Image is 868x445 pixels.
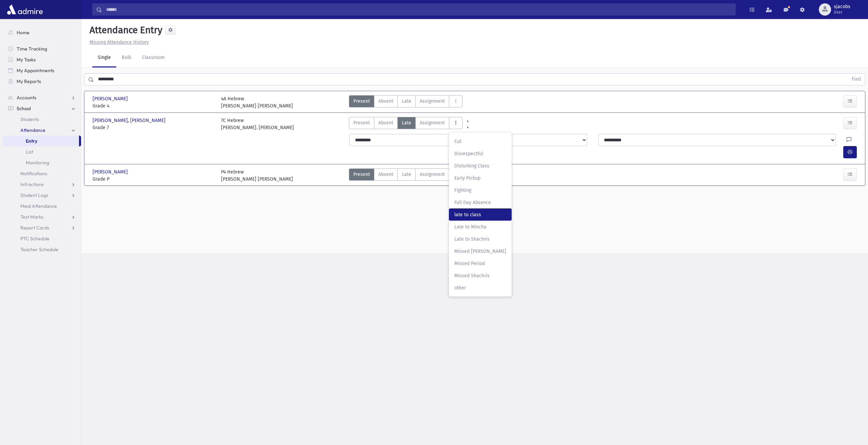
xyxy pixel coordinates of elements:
[3,146,81,157] a: List
[3,27,81,38] a: Home
[221,168,293,183] div: P4 Hebrew [PERSON_NAME] [PERSON_NAME]
[17,95,36,101] span: Accounts
[92,246,857,253] div: © 2025 -
[353,171,370,178] span: Present
[93,117,167,124] span: [PERSON_NAME], [PERSON_NAME]
[834,9,850,15] span: User
[454,248,506,255] span: Missed [PERSON_NAME]
[349,95,462,109] div: AttTypes
[454,162,506,169] span: Disturbing Class
[454,236,506,243] span: Late to Shachris
[3,125,81,136] a: Attendance
[454,187,506,194] span: Fighting
[420,171,445,178] span: Assignment
[20,127,45,133] span: Attendance
[17,67,54,74] span: My Appointments
[93,168,129,176] span: [PERSON_NAME]
[20,203,57,209] span: Meal Attendance
[17,57,36,63] span: My Tasks
[102,3,735,16] input: Search
[3,92,81,103] a: Accounts
[20,181,44,187] span: Infractions
[221,95,293,109] div: 4A Hebrew [PERSON_NAME] [PERSON_NAME]
[3,136,79,146] a: Entry
[3,211,81,222] a: Test Marks
[454,175,506,182] span: Early Pickup
[378,119,393,126] span: Absent
[848,74,865,85] button: Find
[26,149,33,155] span: List
[5,3,44,16] img: AdmirePro
[17,29,29,36] span: Home
[93,124,214,131] span: Grade 7
[137,48,170,67] a: Classroom
[420,98,445,105] span: Assignment
[402,98,411,105] span: Late
[3,244,81,255] a: Teacher Schedule
[454,150,506,157] span: Disrespectful
[20,236,50,242] span: PTC Schedule
[3,201,81,211] a: Meal Attendance
[17,105,31,112] span: School
[20,214,43,220] span: Test Marks
[3,43,81,54] a: Time Tracking
[221,117,294,131] div: 7C Hebrew [PERSON_NAME]. [PERSON_NAME]
[20,170,47,177] span: Notifications
[454,138,506,145] span: Cut
[454,211,506,218] span: late to class
[17,78,41,84] span: My Reports
[20,192,48,198] span: Student Logs
[87,24,162,36] h5: Attendance Entry
[3,114,81,125] a: Students
[90,39,149,45] u: Missing Attendance History
[3,103,81,114] a: School
[3,65,81,76] a: My Appointments
[17,46,47,52] span: Time Tracking
[116,48,137,67] a: Bulk
[26,160,49,166] span: Monitoring
[3,157,81,168] a: Monitoring
[93,176,214,183] span: Grade P
[20,116,39,122] span: Students
[20,246,58,252] span: Teacher Schedule
[92,48,116,67] a: Single
[378,98,393,105] span: Absent
[3,179,81,190] a: Infractions
[349,168,462,183] div: AttTypes
[353,98,370,105] span: Present
[349,117,462,131] div: AttTypes
[454,260,506,267] span: Missed Period
[420,119,445,126] span: Assignment
[93,95,129,102] span: [PERSON_NAME]
[3,168,81,179] a: Notifications
[454,284,506,291] span: other
[3,190,81,201] a: Student Logs
[834,4,850,9] span: sjacobs
[3,233,81,244] a: PTC Schedule
[26,138,37,144] span: Entry
[3,54,81,65] a: My Tasks
[93,102,214,109] span: Grade 4
[3,76,81,87] a: My Reports
[402,119,411,126] span: Late
[454,223,506,230] span: Late to Mincha
[3,222,81,233] a: Report Cards
[454,199,506,206] span: Full Day Absence
[402,171,411,178] span: Late
[353,119,370,126] span: Present
[20,225,49,231] span: Report Cards
[87,39,149,45] a: Missing Attendance History
[378,171,393,178] span: Absent
[454,272,506,279] span: Missed Shachris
